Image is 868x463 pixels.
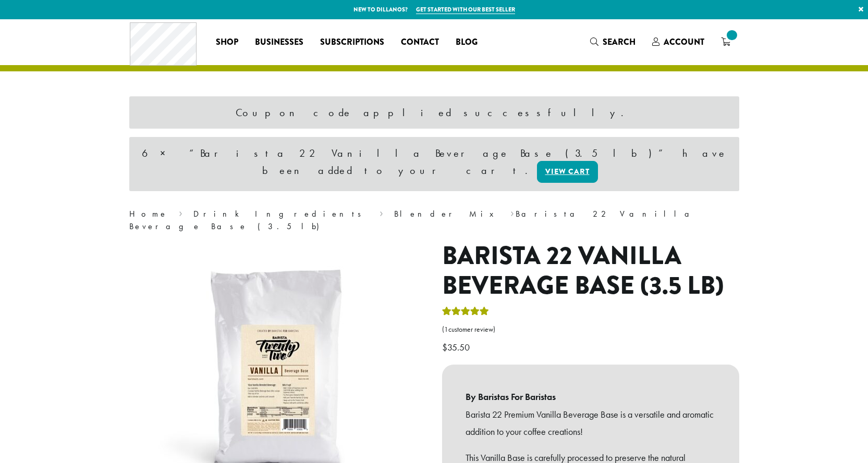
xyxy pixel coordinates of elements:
span: Shop [216,36,238,49]
span: $ [442,341,447,353]
span: Blog [456,36,478,49]
span: Search [603,36,635,48]
div: Rated 5.00 out of 5 [442,305,489,321]
h1: Barista 22 Vanilla Beverage Base (3.5 lb) [442,241,739,301]
p: Barista 22 Premium Vanilla Beverage Base is a versatile and aromatic addition to your coffee crea... [466,406,716,441]
a: View cart [537,161,598,183]
nav: Breadcrumb [129,208,739,233]
b: By Baristas For Baristas [466,388,716,406]
span: › [510,204,514,220]
a: Get started with our best seller [416,5,515,14]
a: Home [129,208,168,219]
a: Shop [207,34,247,51]
div: Coupon code applied successfully. [129,96,739,129]
span: Account [664,36,704,48]
span: Contact [401,36,439,49]
bdi: 35.50 [442,341,472,353]
a: Blender Mix [394,208,499,219]
span: › [380,204,383,220]
div: 6 × “Barista 22 Vanilla Beverage Base (3.5 lb)” have been added to your cart. [129,137,739,191]
span: › [179,204,182,220]
a: Search [582,33,644,51]
a: Drink Ingredients [193,208,368,219]
span: Subscriptions [320,36,384,49]
a: (1customer review) [442,324,739,335]
span: 1 [444,325,448,334]
span: Businesses [255,36,303,49]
